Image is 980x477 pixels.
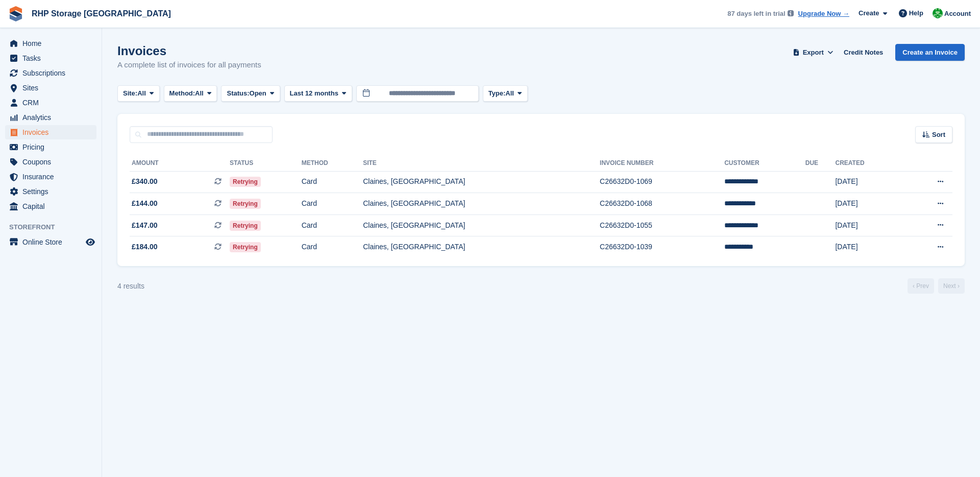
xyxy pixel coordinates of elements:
[363,214,600,236] td: Claines, [GEOGRAPHIC_DATA]
[9,222,102,232] span: Storefront
[488,88,506,99] span: Type:
[302,171,363,193] td: Card
[132,176,158,187] span: £340.00
[5,184,96,199] a: menu
[835,236,902,258] td: [DATE]
[798,9,849,19] a: Upgrade Now →
[5,66,96,80] a: menu
[5,36,96,51] a: menu
[22,110,84,125] span: Analytics
[5,170,96,184] a: menu
[169,88,195,99] span: Method:
[363,171,600,193] td: Claines, [GEOGRAPHIC_DATA]
[932,130,945,140] span: Sort
[600,171,724,193] td: C26632D0-1069
[600,193,724,215] td: C26632D0-1068
[302,214,363,236] td: Card
[221,85,280,102] button: Status: Open
[363,155,600,172] th: Site
[5,155,96,169] a: menu
[230,177,261,187] span: Retrying
[22,155,84,169] span: Coupons
[284,85,352,102] button: Last 12 months
[363,193,600,215] td: Claines, [GEOGRAPHIC_DATA]
[22,36,84,51] span: Home
[895,44,965,61] a: Create an Invoice
[22,235,84,249] span: Online Store
[227,88,249,99] span: Status:
[505,88,514,99] span: All
[5,125,96,139] a: menu
[22,140,84,154] span: Pricing
[5,96,96,110] a: menu
[117,44,261,58] h1: Invoices
[600,155,724,172] th: Invoice Number
[859,8,879,18] span: Create
[944,9,971,19] span: Account
[905,278,967,294] nav: Page
[363,236,600,258] td: Claines, [GEOGRAPHIC_DATA]
[724,155,805,172] th: Customer
[5,81,96,95] a: menu
[250,88,266,99] span: Open
[22,199,84,213] span: Capital
[840,44,887,61] a: Credit Notes
[195,88,204,99] span: All
[22,51,84,65] span: Tasks
[84,236,96,248] a: Preview store
[22,81,84,95] span: Sites
[835,155,902,172] th: Created
[22,170,84,184] span: Insurance
[230,221,261,231] span: Retrying
[302,155,363,172] th: Method
[5,140,96,154] a: menu
[22,66,84,80] span: Subscriptions
[22,125,84,139] span: Invoices
[938,278,965,294] a: Next
[788,10,794,16] img: icon-info-grey-7440780725fd019a000dd9b08b2336e03edf1995a4989e88bcd33f0948082b44.svg
[803,47,824,58] span: Export
[164,85,217,102] button: Method: All
[8,6,23,21] img: stora-icon-8386f47178a22dfd0bd8f6a31ec36ba5ce8667c1dd55bd0f319d3a0aa187defe.svg
[290,88,338,99] span: Last 12 months
[22,96,84,110] span: CRM
[791,44,836,61] button: Export
[132,198,158,209] span: £144.00
[933,8,943,18] img: Rod
[117,59,261,71] p: A complete list of invoices for all payments
[835,193,902,215] td: [DATE]
[132,220,158,231] span: £147.00
[600,236,724,258] td: C26632D0-1039
[835,171,902,193] td: [DATE]
[5,199,96,213] a: menu
[5,51,96,65] a: menu
[908,278,934,294] a: Previous
[230,155,302,172] th: Status
[805,155,836,172] th: Due
[600,214,724,236] td: C26632D0-1055
[230,242,261,252] span: Retrying
[132,242,158,252] span: £184.00
[137,88,146,99] span: All
[130,155,230,172] th: Amount
[230,199,261,209] span: Retrying
[117,85,160,102] button: Site: All
[117,281,144,292] div: 4 results
[22,184,84,199] span: Settings
[727,9,785,19] span: 87 days left in trial
[28,5,175,22] a: RHP Storage [GEOGRAPHIC_DATA]
[123,88,137,99] span: Site:
[5,235,96,249] a: menu
[835,214,902,236] td: [DATE]
[5,110,96,125] a: menu
[302,236,363,258] td: Card
[302,193,363,215] td: Card
[483,85,528,102] button: Type: All
[909,8,923,18] span: Help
